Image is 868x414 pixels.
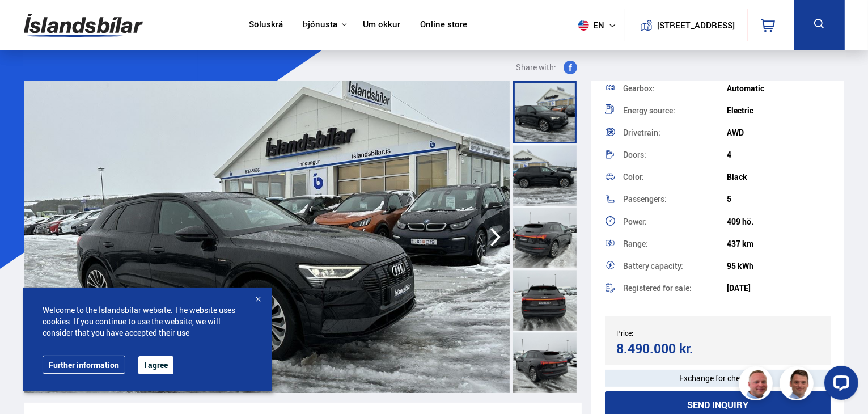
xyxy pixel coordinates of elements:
div: 409 hö. [727,217,831,226]
div: 8.490.000 kr. [616,341,714,356]
div: 5 [727,195,831,204]
div: [DATE] [727,284,831,293]
span: en [574,20,602,31]
div: Exchange for cheaper [605,370,831,387]
div: Battery сapacity: [623,262,727,270]
button: I agree [138,356,173,374]
img: G0Ugv5HjCgRt.svg [24,7,143,44]
button: [STREET_ADDRESS] [662,20,731,30]
div: Registered for sale: [623,284,727,292]
img: siFngHWaQ9KaOqBr.png [740,368,774,402]
div: Energy source: [623,107,727,115]
div: Drivetrain: [623,129,727,137]
a: Online store [420,19,467,31]
div: AWD [727,128,831,137]
a: [STREET_ADDRESS] [631,9,741,41]
div: Passengers: [623,195,727,203]
div: Gearbox: [623,85,727,92]
div: Price: [616,329,718,337]
div: 4 [727,150,831,159]
img: FbJEzSuNWCJXmdc-.webp [781,368,815,402]
div: Automatic [727,84,831,93]
button: Þjónusta [303,19,337,30]
div: 437 km [727,239,831,248]
div: Black [727,172,831,181]
img: svg+xml;base64,PHN2ZyB4bWxucz0iaHR0cDovL3d3dy53My5vcmcvMjAwMC9zdmciIHdpZHRoPSI1MTIiIGhlaWdodD0iNT... [578,20,589,31]
div: Electric [727,106,831,115]
div: Power: [623,218,727,226]
button: en [574,9,625,42]
span: Welcome to the Íslandsbílar website. The website uses cookies. If you continue to use the website... [43,305,252,339]
a: Um okkur [363,19,400,31]
div: 95 kWh [727,261,831,271]
div: Range: [623,240,727,248]
iframe: LiveChat chat widget [815,361,863,409]
button: Share with: [511,61,582,74]
div: Color: [623,173,727,181]
img: 1459327.jpeg [24,81,510,393]
a: Söluskrá [249,19,283,31]
a: Further information [43,356,125,374]
span: Share with: [516,61,557,74]
div: Doors: [623,151,727,159]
